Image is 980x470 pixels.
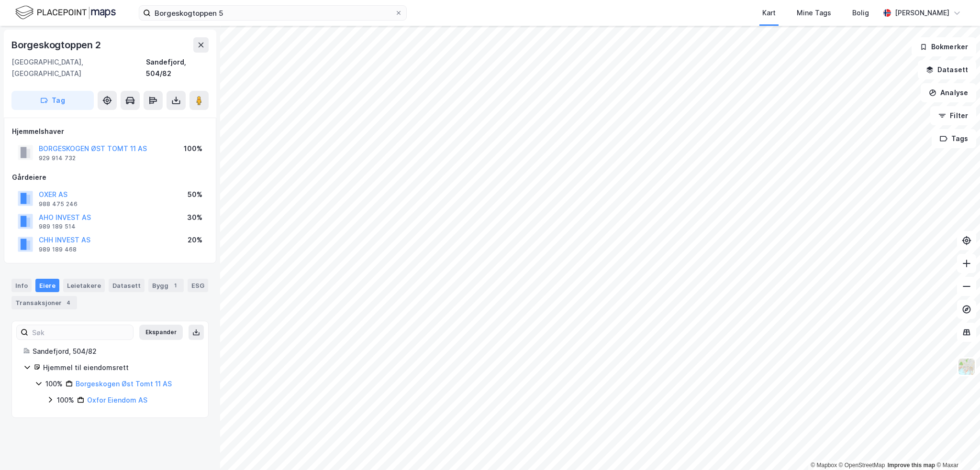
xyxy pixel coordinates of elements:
[921,83,976,102] button: Analyse
[188,279,208,292] div: ESG
[11,296,77,309] div: Transaksjoner
[188,189,202,200] div: 50%
[87,396,147,404] a: Oxfor Eiendom AS
[15,4,116,21] img: logo.f888ab2527a4732fd821a326f86c7f29.svg
[151,6,395,20] input: Søk på adresse, matrikkel, gårdeiere, leietakere eller personer
[912,37,976,56] button: Bokmerker
[146,56,209,79] div: Sandefjord, 504/82
[918,60,976,79] button: Datasett
[39,223,76,230] div: 989 189 514
[28,325,133,339] input: Søk
[932,129,976,148] button: Tags
[76,380,172,388] a: Borgeskogen Øst Tomt 11 AS
[43,362,197,373] div: Hjemmel til eiendomsrett
[139,325,183,340] button: Ekspander
[63,279,105,292] div: Leietakere
[12,126,208,137] div: Hjemmelshaver
[35,279,59,292] div: Eiere
[839,462,885,469] a: OpenStreetMap
[184,143,202,154] div: 100%
[811,462,837,469] a: Mapbox
[39,246,77,253] div: 989 189 468
[188,234,202,246] div: 20%
[11,91,94,110] button: Tag
[11,279,32,292] div: Info
[57,394,74,406] div: 100%
[930,106,976,125] button: Filter
[187,212,202,223] div: 30%
[148,279,184,292] div: Bygg
[12,172,208,183] div: Gårdeiere
[888,462,935,469] a: Improve this map
[11,37,103,53] div: Borgeskogtoppen 2
[39,200,78,208] div: 988 475 246
[797,7,831,19] div: Mine Tags
[852,7,869,19] div: Bolig
[895,7,949,19] div: [PERSON_NAME]
[109,279,145,292] div: Datasett
[39,154,76,162] div: 929 914 732
[170,281,180,290] div: 1
[932,424,980,470] div: Kontrollprogram for chat
[958,358,976,376] img: Z
[932,424,980,470] iframe: Chat Widget
[33,346,197,357] div: Sandefjord, 504/82
[64,298,73,307] div: 4
[45,378,63,390] div: 100%
[762,7,776,19] div: Kart
[11,56,146,79] div: [GEOGRAPHIC_DATA], [GEOGRAPHIC_DATA]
